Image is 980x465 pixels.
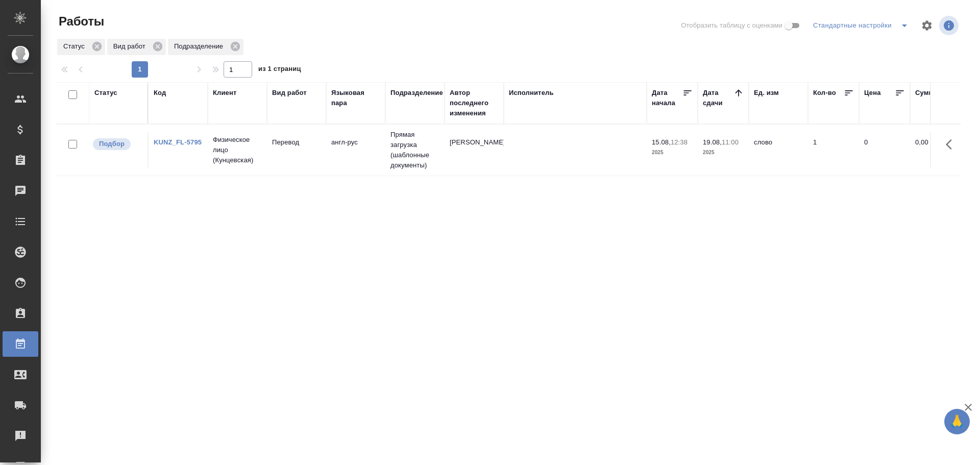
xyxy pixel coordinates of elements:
[944,409,970,434] button: 🙏
[940,132,964,157] button: Здесь прячутся важные кнопки
[450,88,499,118] div: Автор последнего изменения
[652,88,682,108] div: Дата начала
[681,20,782,31] span: Отобразить таблицу с оценками
[213,135,262,165] p: Физическое лицо (Кунцевская)
[915,88,937,98] div: Сумма
[509,88,554,98] div: Исполнитель
[107,39,166,55] div: Вид работ
[92,137,142,151] div: Можно подбирать исполнителей
[652,148,693,158] p: 2025
[154,138,202,146] a: KUNZ_FL-5795
[722,138,739,146] p: 11:00
[754,88,779,98] div: Ед. изм
[671,138,688,146] p: 12:38
[63,41,88,52] p: Статус
[390,88,443,98] div: Подразделение
[258,63,301,78] span: из 1 страниц
[915,13,939,38] span: Настроить таблицу
[948,411,966,432] span: 🙏
[94,88,117,98] div: Статус
[385,125,445,176] td: Прямая загрузка (шаблонные документы)
[749,132,808,168] td: слово
[154,88,166,98] div: Код
[56,13,104,30] span: Работы
[910,132,961,168] td: 0,00 ₽
[939,16,961,35] span: Посмотреть информацию
[174,41,227,52] p: Подразделение
[99,139,125,149] p: Подбор
[272,137,321,148] p: Перевод
[652,138,671,146] p: 15.08,
[703,88,733,108] div: Дата сдачи
[445,132,504,168] td: [PERSON_NAME]
[326,132,385,168] td: англ-рус
[168,39,243,55] div: Подразделение
[813,88,836,98] div: Кол-во
[808,132,859,168] td: 1
[57,39,105,55] div: Статус
[213,88,236,98] div: Клиент
[703,138,722,146] p: 19.08,
[703,148,744,158] p: 2025
[864,88,881,98] div: Цена
[859,132,910,168] td: 0
[811,17,915,34] div: split button
[272,88,307,98] div: Вид работ
[331,88,380,108] div: Языковая пара
[113,41,149,52] p: Вид работ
